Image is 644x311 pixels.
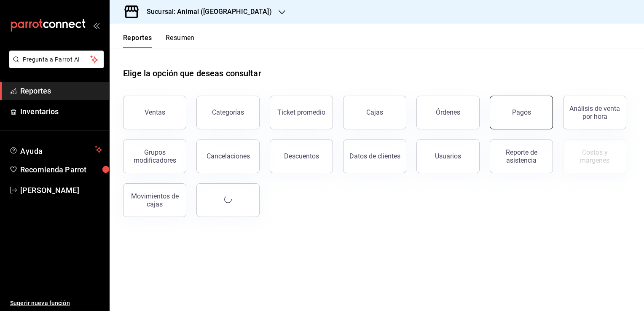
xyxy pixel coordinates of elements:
[123,34,152,48] button: Reportes
[6,61,104,70] a: Pregunta a Parrot AI
[212,108,244,116] div: Categorías
[277,108,325,116] div: Ticket promedio
[349,152,400,160] div: Datos de clientes
[270,96,333,129] button: Ticket promedio
[20,85,102,97] span: Reportes
[284,152,319,160] div: Descuentos
[20,106,102,117] span: Inventarios
[435,152,461,160] div: Usuarios
[569,148,621,164] div: Costos y márgenes
[166,34,195,48] button: Resumen
[123,139,186,173] button: Grupos modificadores
[93,22,99,29] button: open_drawer_menu
[343,139,406,173] button: Datos de clientes
[140,7,272,17] h3: Sucursal: Animal ([GEOGRAPHIC_DATA])
[196,96,260,129] button: Categorías
[23,55,91,64] span: Pregunta a Parrot AI
[563,96,626,129] button: Análisis de venta por hora
[20,185,102,196] span: [PERSON_NAME]
[416,139,480,173] button: Usuarios
[366,107,384,118] div: Cajas
[20,145,91,155] span: Ayuda
[145,108,165,116] div: Ventas
[10,299,102,308] span: Sugerir nueva función
[563,139,626,173] button: Contrata inventarios para ver este reporte
[512,108,531,116] div: Pagos
[196,139,260,173] button: Cancelaciones
[123,96,186,129] button: Ventas
[495,148,547,164] div: Reporte de asistencia
[490,96,553,129] button: Pagos
[9,51,104,68] button: Pregunta a Parrot AI
[490,139,553,173] button: Reporte de asistencia
[129,192,181,208] div: Movimientos de cajas
[343,96,406,129] a: Cajas
[436,108,460,116] div: Órdenes
[569,105,621,121] div: Análisis de venta por hora
[123,183,186,217] button: Movimientos de cajas
[123,67,261,80] h1: Elige la opción que deseas consultar
[20,164,102,175] span: Recomienda Parrot
[207,152,250,160] div: Cancelaciones
[416,96,480,129] button: Órdenes
[270,139,333,173] button: Descuentos
[129,148,181,164] div: Grupos modificadores
[123,34,195,48] div: navigation tabs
